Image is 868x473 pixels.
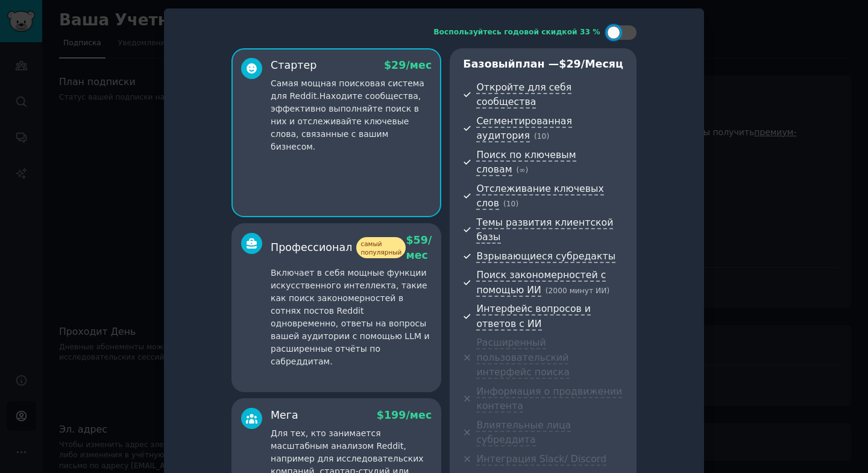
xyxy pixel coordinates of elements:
ya-tr-span: Интерфейс вопросов и ответов с ИИ [476,303,591,329]
ya-tr-span: Находите сообщества, эффективно выполняйте поиск в них и отслеживайте ключевые слова, связанные с... [271,91,421,151]
ya-tr-span: Самая мощная поисковая система для Reddit. [271,78,424,101]
ya-tr-span: Поиск по ключевым словам [476,149,576,176]
ya-tr-span: Откройте для себя сообщества [476,81,571,108]
ya-tr-span: Интеграция Slack/ Discord [476,453,606,465]
ya-tr-span: ( [517,166,520,174]
ya-tr-span: Воспользуйтесь годовой скидкой 33 % [433,28,600,36]
ya-tr-span: $ [406,234,413,246]
ya-tr-span: Мега [271,408,298,423]
ya-tr-span: /месяц [581,58,623,70]
ya-tr-span: Поиск закономерностей с помощью ИИ [476,269,606,296]
ya-tr-span: /мес [406,409,432,421]
ya-tr-span: $ [559,58,566,70]
ya-tr-span: ( [546,287,549,295]
ya-tr-span: $ [384,59,391,71]
ya-tr-span: 2000 минут ИИ [549,287,607,295]
ya-tr-span: ) [546,132,549,141]
ya-tr-span: 10 [537,132,547,141]
ya-tr-span: ) [526,166,529,174]
ya-tr-span: 59 [414,234,428,246]
ya-tr-span: Расширенный пользовательский интерфейс поиска [476,337,569,378]
ya-tr-span: Отслеживание ключевых слов [476,183,603,209]
ya-tr-span: Информация о продвижении контента [476,386,622,412]
ya-tr-span: Взрывающиеся субредакты [476,250,615,262]
ya-tr-span: Сегментированная аудитория [476,115,572,142]
ya-tr-span: ∞ [519,166,525,174]
ya-tr-span: самый популярный [360,240,401,256]
ya-tr-span: $ [377,409,384,421]
ya-tr-span: 199 [384,409,406,421]
ya-tr-span: 10 [506,200,516,208]
ya-tr-span: Стартер [271,58,316,73]
ya-tr-span: Темы развития клиентской базы [476,217,613,243]
ya-tr-span: ) [606,287,609,295]
ya-tr-span: Профессионал [271,240,352,255]
ya-tr-span: ( [534,132,537,141]
ya-tr-span: Влиятельные лица субреддита [476,419,571,446]
ya-tr-span: Базовый [463,58,515,70]
ya-tr-span: ( [503,200,506,208]
ya-tr-span: ) [515,200,518,208]
ya-tr-span: план — [515,58,559,70]
ya-tr-span: Включает в себя мощные функции искусственного интеллекта, такие как поиск закономерностей в сотня... [271,268,430,366]
ya-tr-span: /мес [406,234,432,261]
ya-tr-span: 29 [566,58,580,70]
ya-tr-span: /мес [406,59,432,71]
ya-tr-span: 29 [391,59,406,71]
